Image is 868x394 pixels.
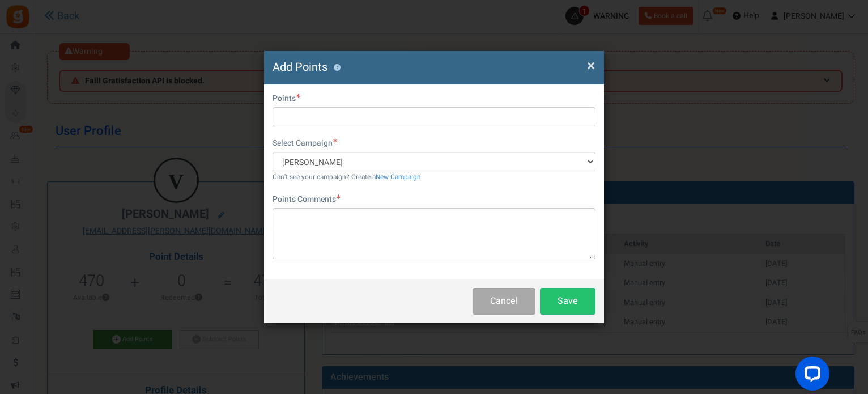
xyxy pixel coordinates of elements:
span: Add Points [273,59,327,75]
button: ? [333,64,341,71]
label: Points Comments [273,194,341,205]
span: × [587,55,595,77]
small: Can't see your campaign? Create a [273,172,421,182]
a: New Campaign [376,172,421,182]
button: Save [540,288,595,315]
label: Select Campaign [273,138,337,149]
label: Points [273,93,300,104]
button: Cancel [473,288,535,315]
